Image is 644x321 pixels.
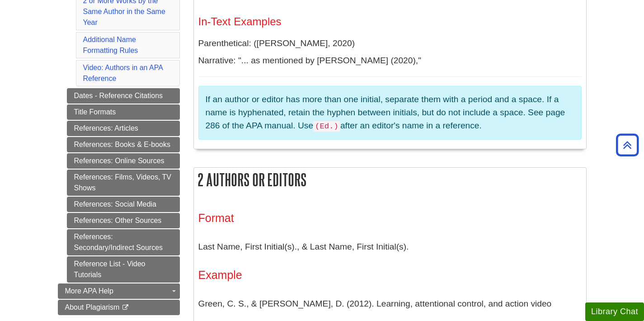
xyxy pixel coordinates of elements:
h3: Example [198,269,582,282]
a: References: Online Sources [67,153,180,169]
a: Additional Name Formatting Rules [83,36,138,54]
a: References: Books & E-books [67,137,180,152]
p: If an author or editor has more than one initial, separate them with a period and a space. If a n... [206,93,574,132]
a: Dates - Reference Citations [67,88,180,104]
i: This link opens in a new window [122,305,129,311]
h3: Format [198,212,582,225]
a: References: Films, Videos, TV Shows [67,170,180,196]
a: Video: Authors in an APA Reference [83,64,163,82]
a: References: Secondary/Indirect Sources [67,229,180,255]
a: About Plagiarism [58,300,180,315]
code: (Ed.) [313,121,340,132]
span: About Plagiarism [65,303,120,311]
p: Last Name, First Initial(s)., & Last Name, First Initial(s). [198,234,582,260]
a: References: Social Media [67,197,180,212]
a: References: Other Sources [67,213,180,228]
h2: 2 Authors or Editors [194,168,586,192]
a: More APA Help [58,283,180,299]
button: Library Chat [585,302,644,321]
span: More APA Help [65,287,113,295]
a: Reference List - Video Tutorials [67,256,180,283]
p: Parenthetical: ([PERSON_NAME], 2020) [198,37,582,50]
h4: In-Text Examples [198,16,582,28]
a: References: Articles [67,121,180,136]
a: Title Formats [67,104,180,120]
a: Back to Top [613,139,642,151]
p: Narrative: "... as mentioned by [PERSON_NAME] (2020)," [198,54,582,67]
